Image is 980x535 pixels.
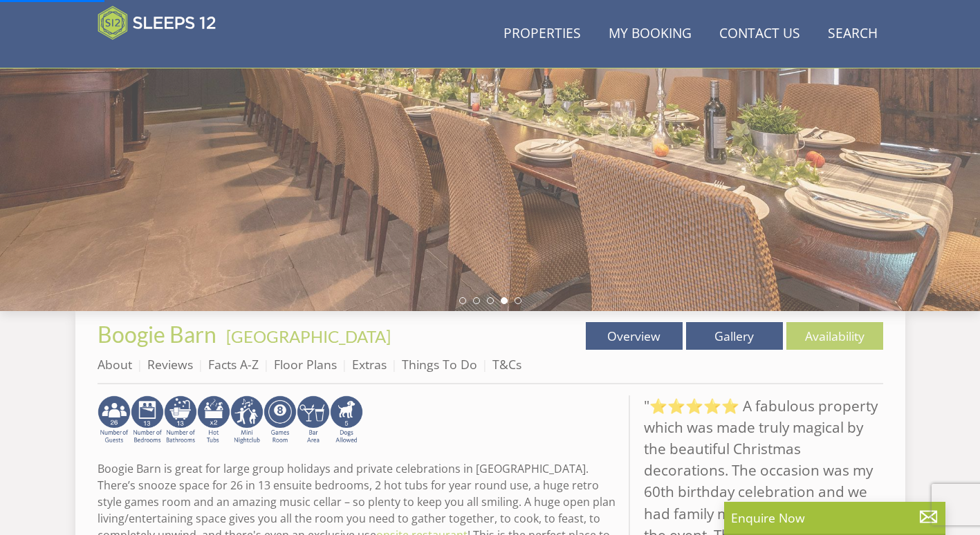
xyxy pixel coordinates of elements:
[98,321,216,348] span: Boogie Barn
[686,322,783,350] a: Gallery
[131,395,164,445] img: AD_4nXcew-S3Hj2CtwYal5e0cReEkQr5T-_4d6gXrBODl5Yf4flAkI5jKYHJGEskT379upyLHmamznc4iiocxkvD6F5u1lePi...
[297,395,330,445] img: AD_4nXeUnLxUhQNc083Qf4a-s6eVLjX_ttZlBxbnREhztiZs1eT9moZ8e5Fzbx9LK6K9BfRdyv0AlCtKptkJvtknTFvAhI3RM...
[352,356,387,373] a: Extras
[98,356,132,373] a: About
[221,326,391,346] span: -
[208,356,259,373] a: Facts A-Z
[402,356,477,373] a: Things To Do
[91,48,236,60] iframe: Customer reviews powered by Trustpilot
[274,356,337,373] a: Floor Plans
[586,322,683,350] a: Overview
[147,356,193,373] a: Reviews
[714,19,806,50] a: Contact Us
[226,326,391,346] a: [GEOGRAPHIC_DATA]
[603,19,697,50] a: My Booking
[264,395,297,445] img: AD_4nXdrZMsjcYNLGsKuA84hRzvIbesVCpXJ0qqnwZoX5ch9Zjv73tWe4fnFRs2gJ9dSiUubhZXckSJX_mqrZBmYExREIfryF...
[786,322,883,350] a: Availability
[98,6,216,40] img: Sleeps 12
[731,509,939,527] p: Enquire Now
[330,395,363,445] img: AD_4nXenrpR1u9Vf4n_0__QjbX1jZMIDbaN_FBJNKweTVwrwxiWkV4B7zAezDsESgfnxIg586gONyuI_JJw1u1PACtY5SRNqj...
[197,395,230,445] img: AD_4nXeXKMGNQXYShWO88AAsfLf0dnpDz1AQtkzBSTvXfyhYyrIrgKRp-6xpNfQDSPzMNqtJsBafU8P4iXqd_x8fOwkBUpMyT...
[98,321,221,348] a: Boogie Barn
[492,356,521,373] a: T&Cs
[498,19,586,50] a: Properties
[98,395,131,445] img: AD_4nXf0cVrKUD6Ivpf92jhNE1qwAzh-T96B1ZATnNG8CC6GhVDJi2v7o3XxnDGWlu9B8Y-aqG7XODC46qblOnKzs7AR7Jpd7...
[822,19,883,50] a: Search
[230,395,264,445] img: AD_4nXedjAfRDOI8674Tmc88ZGG0XTOMc0SCbAoUNsZxsDsl46sRR4hTv0ACdFBRviPaO18qA-X-rA6-XnPyJEsrxmWb6Mxmz...
[164,395,197,445] img: AD_4nXch0wl_eAN-18swiGi7xjTEB8D9_R8KKTxEFOMmXvHtkjvXVqxka7AP3oNzBoQzy0mcE855aU69hMrC4kQj9MYQAknh_...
